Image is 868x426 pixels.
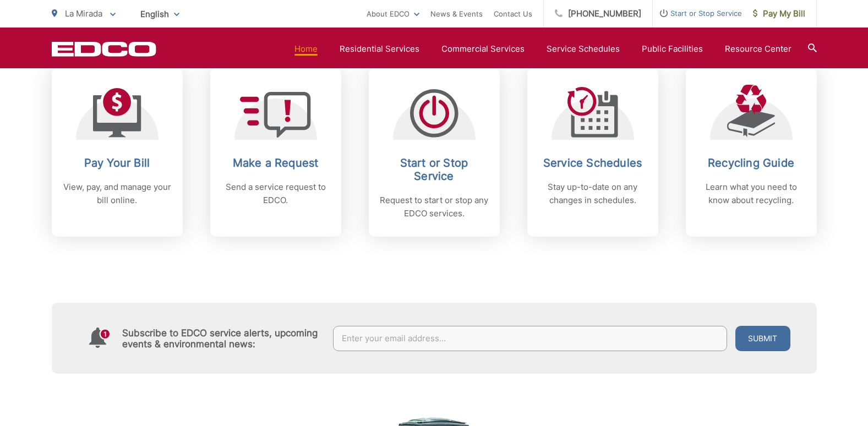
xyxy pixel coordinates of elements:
h2: Pay Your Bill [63,156,172,170]
a: Resource Center [725,42,791,56]
a: Home [294,42,318,56]
span: Pay My Bill [753,7,805,20]
a: News & Events [430,7,483,20]
p: Stay up-to-date on any changes in schedules. [538,181,647,207]
a: Service Schedules Stay up-to-date on any changes in schedules. [527,68,658,237]
a: Pay Your Bill View, pay, and manage your bill online. [52,68,183,237]
a: Contact Us [494,7,532,20]
p: View, pay, and manage your bill online. [63,181,172,207]
a: About EDCO [367,7,419,20]
a: Make a Request Send a service request to EDCO. [210,68,341,237]
h2: Recycling Guide [697,156,806,170]
h2: Service Schedules [538,156,647,170]
a: Service Schedules [547,42,620,56]
a: Public Facilities [642,42,703,56]
p: Send a service request to EDCO. [221,181,330,207]
p: Learn what you need to know about recycling. [697,181,806,207]
h2: Make a Request [221,156,330,170]
a: EDCD logo. Return to the homepage. [52,41,156,57]
a: Residential Services [340,42,419,56]
span: English [132,4,188,24]
input: Enter your email address... [333,326,727,351]
a: Commercial Services [441,42,525,56]
a: Recycling Guide Learn what you need to know about recycling. [686,68,817,237]
h2: Start or Stop Service [380,156,489,183]
span: La Mirada [65,8,102,19]
button: Submit [735,326,790,351]
p: Request to start or stop any EDCO services. [380,194,489,220]
h4: Subscribe to EDCO service alerts, upcoming events & environmental news: [122,327,323,349]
